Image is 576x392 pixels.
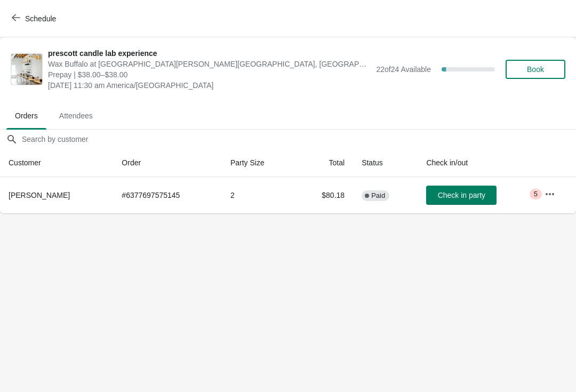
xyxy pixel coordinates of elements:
[353,149,418,177] th: Status
[48,48,371,59] span: prescott candle lab experience
[113,149,222,177] th: Order
[48,80,371,91] span: [DATE] 11:30 am America/[GEOGRAPHIC_DATA]
[506,60,565,79] button: Book
[25,14,56,23] span: Schedule
[6,106,46,125] span: Orders
[371,191,385,200] span: Paid
[426,186,497,205] button: Check in party
[222,149,295,177] th: Party Size
[5,9,65,28] button: Schedule
[295,149,353,177] th: Total
[295,177,353,213] td: $80.18
[48,69,371,80] span: Prepay | $38.00–$38.00
[534,190,538,198] span: 5
[113,177,222,213] td: # 6377697575145
[48,59,371,69] span: Wax Buffalo at [GEOGRAPHIC_DATA][PERSON_NAME][GEOGRAPHIC_DATA], [GEOGRAPHIC_DATA], [GEOGRAPHIC_DA...
[222,177,295,213] td: 2
[418,149,536,177] th: Check in/out
[51,106,101,125] span: Attendees
[376,65,431,74] span: 22 of 24 Available
[21,130,576,149] input: Search by customer
[438,191,485,199] span: Check in party
[527,65,544,74] span: Book
[11,54,42,85] img: prescott candle lab experience
[9,191,70,199] span: [PERSON_NAME]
